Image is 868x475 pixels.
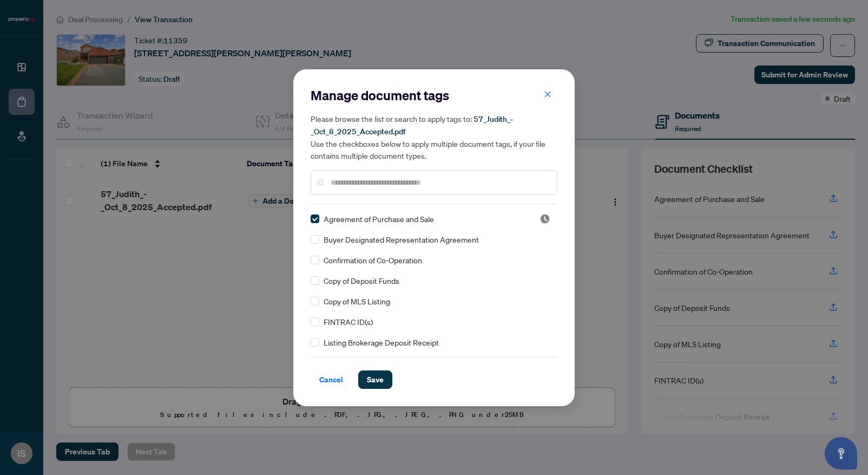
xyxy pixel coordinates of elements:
h2: Manage document tags [311,87,557,104]
span: Copy of Deposit Funds [324,275,399,287]
button: Save [358,370,392,389]
span: Confirmation of Co-Operation [324,254,422,266]
span: Save [367,371,384,388]
h5: Please browse the list or search to apply tags to: Use the checkboxes below to apply multiple doc... [311,113,557,161]
span: Buyer Designated Representation Agreement [324,233,479,245]
img: status [540,213,550,224]
span: Listing Brokerage Deposit Receipt [324,336,439,348]
span: Cancel [319,371,343,388]
span: 57_Judith_-_Oct_8_2025_Accepted.pdf [311,114,513,136]
span: Copy of MLS Listing [324,295,390,307]
span: Agreement of Purchase and Sale [324,213,434,225]
span: close [544,90,551,98]
button: Cancel [311,370,352,389]
button: Open asap [825,437,857,470]
span: Pending Review [540,213,550,224]
span: FINTRAC ID(s) [324,316,373,328]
